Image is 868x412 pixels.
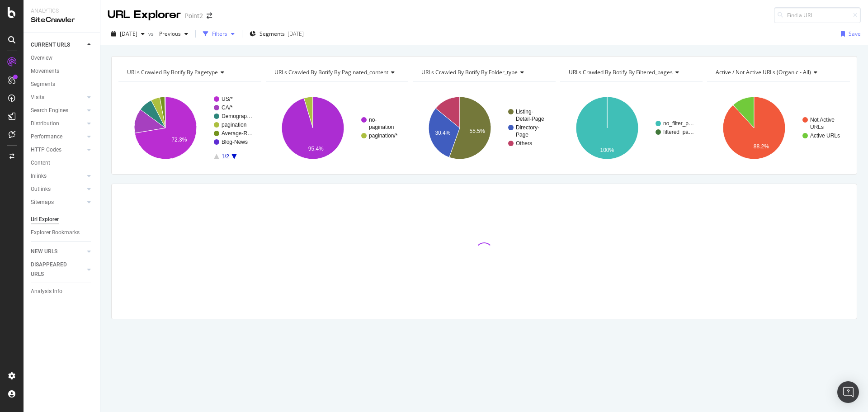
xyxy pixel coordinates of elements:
[369,117,377,123] text: no-
[120,30,137,38] span: 2025 Sep. 4th
[31,247,57,256] div: NEW URLS
[288,30,304,38] div: [DATE]
[560,89,703,167] svg: A chart.
[31,228,80,237] div: Explorer Bookmarks
[31,215,94,224] a: Url Explorer
[222,113,252,119] text: Demograp…
[31,106,85,115] a: Search Engines
[108,7,181,23] div: URL Explorer
[273,65,402,80] h4: URLs Crawled By Botify By paginated_content
[31,171,47,181] div: Inlinks
[31,93,44,102] div: Visits
[31,260,76,279] div: DISAPPEARED URLS
[31,132,85,142] a: Performance
[516,109,533,115] text: Listing-
[707,89,850,167] svg: A chart.
[754,143,769,150] text: 88.2%
[435,130,451,136] text: 30.4%
[567,65,695,80] h4: URLs Crawled By Botify By filtered_pages
[31,132,62,142] div: Performance
[774,7,861,23] input: Find a URL
[31,53,94,63] a: Overview
[31,185,85,194] a: Outlinks
[663,129,694,135] text: filtered_pa…
[31,198,85,207] a: Sitemaps
[31,171,85,181] a: Inlinks
[516,140,532,147] text: Others
[31,185,51,194] div: Outlinks
[663,120,694,127] text: no_filter_p…
[837,27,861,41] button: Save
[600,147,614,153] text: 100%
[156,27,192,41] button: Previous
[716,68,811,76] span: Active / Not Active URLs (organic - all)
[413,89,556,167] svg: A chart.
[259,30,285,38] span: Segments
[108,27,148,41] button: [DATE]
[31,228,94,237] a: Explorer Bookmarks
[31,158,50,168] div: Content
[184,11,203,20] div: Point2
[470,128,485,134] text: 55.5%
[222,130,253,137] text: Average-R…
[118,89,261,167] svg: A chart.
[837,381,859,403] div: Open Intercom Messenger
[31,145,85,155] a: HTTP Codes
[31,106,68,115] div: Search Engines
[222,139,248,145] text: Blog-News
[849,30,861,38] div: Save
[810,124,824,130] text: URLs
[171,137,187,143] text: 72.3%
[31,145,61,155] div: HTTP Codes
[516,124,539,131] text: Directory-
[246,27,307,41] button: Segments[DATE]
[31,66,59,76] div: Movements
[31,215,59,224] div: Url Explorer
[714,65,842,80] h4: Active / Not Active URLs
[810,117,835,123] text: Not Active
[266,89,409,167] svg: A chart.
[420,65,547,80] h4: URLs Crawled By Botify By folder_type
[810,133,840,139] text: Active URLs
[516,132,528,138] text: Page
[156,30,181,38] span: Previous
[31,80,55,89] div: Segments
[31,158,94,168] a: Content
[31,40,70,50] div: CURRENT URLS
[212,30,227,38] div: Filters
[31,93,85,102] a: Visits
[31,198,54,207] div: Sitemaps
[31,80,94,89] a: Segments
[421,68,518,76] span: URLs Crawled By Botify By folder_type
[207,13,212,19] div: arrow-right-arrow-left
[127,68,218,76] span: URLs Crawled By Botify By pagetype
[31,53,52,63] div: Overview
[222,122,246,128] text: pagination
[125,65,253,80] h4: URLs Crawled By Botify By pagetype
[31,287,94,296] a: Analysis Info
[369,124,394,130] text: pagination
[31,40,85,50] a: CURRENT URLS
[569,68,673,76] span: URLs Crawled By Botify By filtered_pages
[516,116,544,122] text: Detail-Page
[369,133,398,139] text: pagination/*
[31,15,93,25] div: SiteCrawler
[148,30,156,38] span: vs
[308,146,323,152] text: 95.4%
[31,247,85,256] a: NEW URLS
[199,27,238,41] button: Filters
[31,287,62,296] div: Analysis Info
[222,153,229,160] text: 1/2
[31,260,85,279] a: DISAPPEARED URLS
[31,119,59,128] div: Distribution
[31,119,85,128] a: Distribution
[31,66,94,76] a: Movements
[31,7,93,15] div: Analytics
[274,68,388,76] span: URLs Crawled By Botify By paginated_content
